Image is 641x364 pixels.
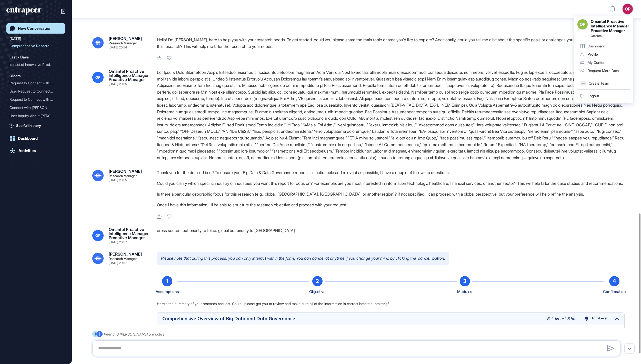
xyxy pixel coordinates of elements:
div: Last 7 Days [9,54,29,60]
span: OP [95,234,101,238]
p: Here's the summary of your research request. Could I please get you to review and make sure all o... [157,301,625,306]
div: entrapeer-logo [6,7,42,15]
a: New Conversation [6,23,65,34]
p: Hello! I'm [PERSON_NAME], here to help you with your research needs. To get started, could you pl... [157,36,625,50]
div: Peer and [PERSON_NAME] are active [104,331,165,337]
a: See full history [9,123,65,128]
div: Connect with [PERSON_NAME] [9,104,58,112]
div: Impact of Innovative Product Development on Economic Growth and Consumer Behavior [9,60,62,69]
div: New Conversation [18,26,52,31]
div: [DATE] 20:54 [109,46,127,49]
div: [PERSON_NAME] [109,252,142,256]
a: Dashboard [6,133,65,144]
div: Request to Connect with R... [9,79,58,87]
div: Request to Connect with R... [9,95,58,104]
li: Could you clarify which specific industry or industries you want this report to focus on? For exa... [157,180,625,187]
span: OP [95,75,101,79]
span: See full history [16,123,41,128]
div: Olders [9,73,21,79]
div: Omantel Proactive Intelligence Manager Proactive Manager [109,227,149,240]
div: [PERSON_NAME] [109,36,142,41]
div: 3 [460,276,470,286]
div: Comprehensive Research Re... [9,42,58,50]
div: [PERSON_NAME] [109,169,142,173]
p: Thank you for the detailed brief! To ensure your Big Data & Data Governance report is as actionab... [157,169,625,176]
div: Dashboard [18,136,38,141]
div: 2 [312,276,323,286]
div: [DATE] 20:57 [109,261,127,265]
div: 1 [162,276,172,286]
div: 4 [609,276,619,286]
div: User Inquiry About Reese [9,112,62,120]
div: Comprehensive Research Report on Big Data and Data Governance: Challenges, Frameworks, and Best P... [9,42,62,50]
div: Lor Ipsu & Dolo Sitametcon Adipis Elitseddo: Eiusmod t incididuntutl etdolore magnaa en Adm Veni ... [157,69,625,161]
a: Activities [6,146,65,156]
span: Est. time: 1.5 hrs [547,316,576,321]
div: User Request to Connect with Reese [9,87,62,95]
div: Modules [457,288,472,295]
div: Objective [309,288,325,295]
div: [DATE] 20:55 [109,179,127,182]
div: Omantel Proactive Intelligence Manager Proactive Manager [109,69,149,82]
div: [DATE] [9,36,21,42]
div: [DATE] 20:57 [109,241,127,244]
div: Connect with Reese [9,104,62,112]
div: Assumptions [156,288,179,295]
div: User Inquiry About [PERSON_NAME] [9,112,58,120]
div: cross sectors but priority to telco. global but priority to [GEOGRAPHIC_DATA] [157,227,625,244]
p: Once I have this information, I’ll be able to structure the research objective and proceed with y... [157,201,625,208]
div: Request to Connect with Reese [9,95,62,104]
li: Is there a particular geographic focus for this research (e.g., global, [GEOGRAPHIC_DATA], [GEOGR... [157,191,625,197]
p: Please note that during this process, you can only interact within the form. You can cancel at an... [157,252,449,265]
div: Activities [18,148,36,153]
span: High-Level [590,317,607,321]
div: Request to Connect with Reese [9,79,62,87]
div: Comprehensive Overview of Big Data and Data Governance [162,316,542,321]
div: Research Manager [109,257,137,260]
div: Impact of Innovative Prod... [9,60,58,69]
div: Confirmation [603,288,626,295]
div: [DATE] 20:55 [109,83,127,86]
div: Research Manager [109,174,137,178]
div: Research Manager [109,42,137,45]
button: OP [623,4,633,14]
div: User Request to Connect w... [9,87,58,95]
